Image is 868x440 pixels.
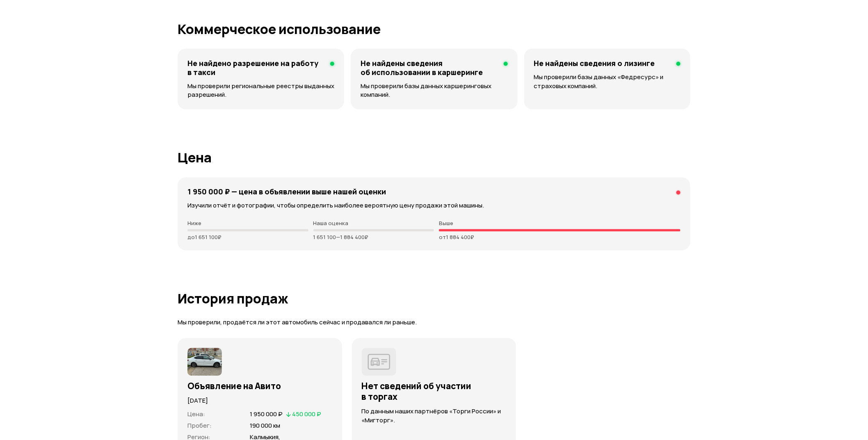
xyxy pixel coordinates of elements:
h4: Не найдены сведения об использовании в каршеринге [361,59,497,77]
h4: Не найдено разрешение на работу в такси [187,59,324,77]
p: Мы проверили базы данных каршеринговых компаний. [361,82,507,100]
p: Наша оценка [313,220,434,227]
span: 450 000 ₽ [292,410,321,419]
p: Выше [439,220,681,227]
p: Изучили отчёт и фотографии, чтобы определить наиболее вероятную цену продажи этой машины. [187,201,681,210]
p: Ниже [187,220,308,227]
span: Цена : [187,410,205,419]
p: 1 651 100 — 1 884 400 ₽ [313,234,434,241]
span: Пробег : [187,422,212,430]
span: 190 000 км [250,422,280,430]
p: По данным наших партнёров «Торги России» и «Мигторг». [362,407,507,425]
p: до 1 651 100 ₽ [187,234,308,241]
h4: Не найдены сведения о лизинге [534,59,655,68]
h3: Нет сведений об участии в торгах [362,381,507,402]
p: от 1 884 400 ₽ [439,234,681,241]
h4: 1 950 000 ₽ — цена в объявлении выше нашей оценки [187,187,386,196]
p: Мы проверили базы данных «Федресурс» и страховых компаний. [534,73,681,91]
p: [DATE] [187,397,332,406]
h1: Цена [178,150,690,165]
p: Мы проверили региональные реестры выданных разрешений. [187,82,334,100]
h3: Объявление на Авито [187,381,332,392]
p: Мы проверили, продаётся ли этот автомобиль сейчас и продавался ли раньше. [178,319,690,327]
span: 1 950 000 ₽ [250,410,283,419]
h1: История продаж [178,292,690,306]
h1: Коммерческое использование [178,22,690,36]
